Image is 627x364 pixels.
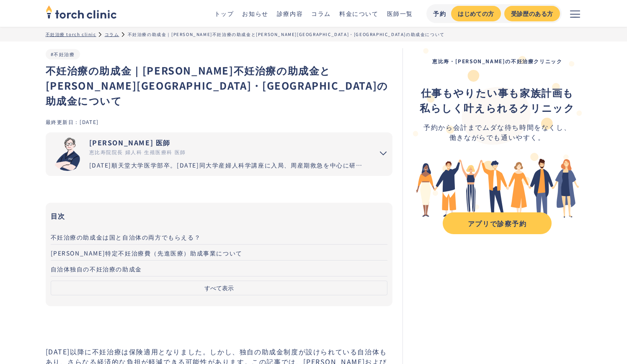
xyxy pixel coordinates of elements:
[89,161,368,170] div: [DATE]順天堂大学医学部卒。[DATE]同大学産婦人科学講座に入局、周産期救急を中心に研鑽を重ねる。[DATE]国内有数の不妊治療施設セントマザー産婦人科医院で、女性不妊症のみでなく男性不妊...
[128,31,445,37] div: 不妊治療の助成金｜[PERSON_NAME]不妊治療の助成金と[PERSON_NAME][GEOGRAPHIC_DATA]・[GEOGRAPHIC_DATA]の助成金について
[387,9,413,18] a: 医師一覧
[51,281,388,295] button: すべて表示
[421,85,574,100] strong: 仕事もやりたい事も家族計画も
[51,249,243,257] span: [PERSON_NAME]特定不妊治療費（先進医療）助成事業について
[433,9,446,18] div: 予約
[311,9,331,18] a: コラム
[51,265,142,273] span: 自治体独自の不妊治療の助成金
[450,218,544,228] div: アプリで診察予約
[458,9,494,18] div: はじめての方
[443,212,552,234] a: アプリで診察予約
[46,31,582,37] ul: パンくずリスト
[420,122,575,142] div: 予約から会計までムダな待ち時間をなくし、 働きながらでも通いやすく。
[80,118,99,125] div: [DATE]
[432,57,562,65] strong: 恵比寿・[PERSON_NAME]の不妊治療クリニック
[51,245,388,261] a: [PERSON_NAME]特定不妊治療費（先進医療）助成事業について
[46,3,117,21] img: torch clinic
[504,6,560,21] a: 受診歴のある方
[51,229,388,245] a: 不妊治療の助成金は国と自治体の両方でもらえる？
[51,51,75,57] a: #不妊治療
[46,132,393,176] summary: 市山 卓彦 [PERSON_NAME] 医師 恵比寿院院長 婦人科 生殖医療科 医師 [DATE]順天堂大学医学部卒。[DATE]同大学産婦人科学講座に入局、周産期救急を中心に研鑽を重ねる。[D...
[46,6,117,21] a: home
[451,6,501,21] a: はじめての方
[46,31,96,37] a: 不妊治療 torch clinic
[46,118,80,125] div: 最終更新日：
[89,148,368,156] div: 恵比寿院院長 婦人科 生殖医療科 医師
[214,9,234,18] a: トップ
[51,209,388,222] h3: 目次
[420,100,575,115] strong: 私らしく叶えられるクリニック
[242,9,268,18] a: お知らせ
[89,137,368,147] div: [PERSON_NAME] 医師
[51,233,201,241] span: 不妊治療の助成金は国と自治体の両方でもらえる？
[511,9,553,18] div: 受診歴のある方
[46,132,368,176] a: [PERSON_NAME] 医師 恵比寿院院長 婦人科 生殖医療科 医師 [DATE]順天堂大学医学部卒。[DATE]同大学産婦人科学講座に入局、周産期救急を中心に研鑽を重ねる。[DATE]国内...
[420,85,575,115] div: ‍ ‍
[277,9,303,18] a: 診療内容
[46,63,393,108] h1: 不妊治療の助成金｜[PERSON_NAME]不妊治療の助成金と[PERSON_NAME][GEOGRAPHIC_DATA]・[GEOGRAPHIC_DATA]の助成金について
[339,9,379,18] a: 料金について
[51,261,388,276] a: 自治体独自の不妊治療の助成金
[51,137,84,171] img: 市山 卓彦
[105,31,119,37] a: コラム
